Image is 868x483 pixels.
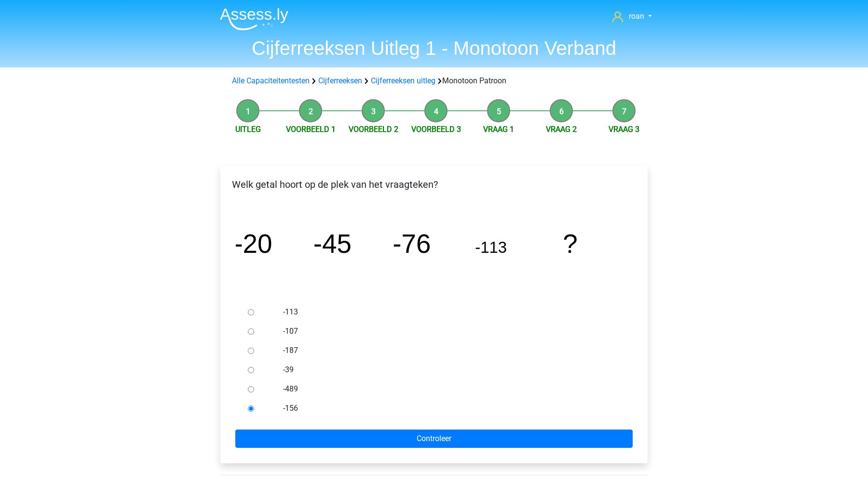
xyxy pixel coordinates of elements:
img: Assessly [220,8,288,30]
label: -113 [283,306,617,318]
label: -39 [283,364,617,376]
p: Welk getal hoort op de plek van het vraagteken? [228,177,640,192]
a: Vraag 2 [546,125,577,134]
a: roan [609,11,656,22]
a: Voorbeeld 1 [286,125,336,134]
a: Alle Capaciteitentesten [232,76,310,85]
tspan: -45 [313,229,352,259]
a: Uitleg [235,125,261,134]
label: -156 [283,403,617,414]
a: Voorbeeld 3 [411,125,461,134]
tspan: -76 [393,229,431,259]
h1: Cijferreeksen Uitleg 1 - Monotoon Verband [212,37,656,60]
a: Voorbeeld 2 [349,125,398,134]
div: Monotoon Patroon [228,75,640,87]
label: -107 [283,326,617,337]
label: -187 [283,345,617,356]
tspan: ? [563,229,577,259]
a: Cijferreeksen [318,76,362,85]
label: -489 [283,383,617,395]
input: Controleer [235,430,633,448]
tspan: -113 [475,238,507,256]
tspan: -20 [234,229,272,259]
a: Cijferreeksen uitleg [371,76,435,85]
span: roan [629,12,644,21]
a: Vraag 1 [483,125,514,134]
a: Vraag 3 [609,125,639,134]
